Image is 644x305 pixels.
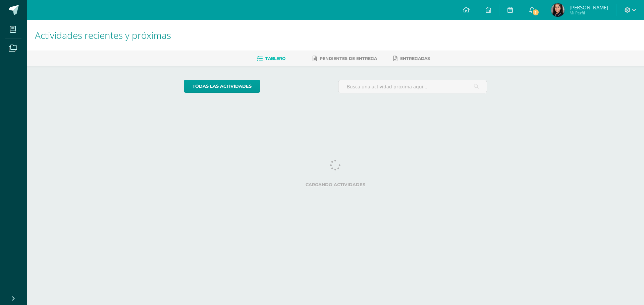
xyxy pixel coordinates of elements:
a: Pendientes de entrega [313,53,377,64]
span: Tablero [265,56,285,61]
span: 1 [532,9,539,16]
a: Tablero [257,53,285,64]
span: Entregadas [400,56,430,61]
input: Busca una actividad próxima aquí... [338,80,487,93]
span: Mi Perfil [570,10,608,16]
a: todas las Actividades [184,80,260,93]
span: [PERSON_NAME] [570,4,608,11]
label: Cargando actividades [184,182,487,187]
a: Entregadas [393,53,430,64]
span: Pendientes de entrega [320,56,377,61]
img: 857b833769e22e5c4743ccb2e245ae0e.png [551,3,565,17]
span: Actividades recientes y próximas [35,29,171,42]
